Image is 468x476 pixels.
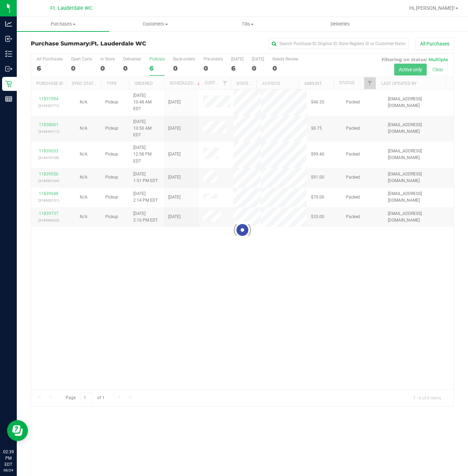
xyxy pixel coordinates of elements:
[5,35,12,42] inline-svg: Inbound
[3,468,14,473] p: 08/24
[17,17,109,31] a: Purchases
[416,38,454,50] button: All Purchases
[294,17,386,31] a: Deliveries
[5,95,12,102] inline-svg: Reports
[5,80,12,87] inline-svg: Retail
[5,50,12,57] inline-svg: Inventory
[109,17,201,31] a: Customers
[5,20,12,27] inline-svg: Analytics
[5,65,12,72] inline-svg: Outbound
[50,5,92,11] span: Ft. Lauderdale WC
[91,40,146,47] span: Ft. Lauderdale WC
[31,41,172,47] h3: Purchase Summary:
[7,420,28,441] iframe: Resource center
[3,449,14,468] p: 02:39 PM EDT
[201,17,294,31] a: Tills
[17,21,109,27] span: Purchases
[109,21,201,27] span: Customers
[321,21,359,27] span: Deliveries
[269,38,409,49] input: Search Purchase ID, Original ID, State Registry ID or Customer Name...
[202,21,293,27] span: Tills
[409,5,455,11] span: Hi, [PERSON_NAME]!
